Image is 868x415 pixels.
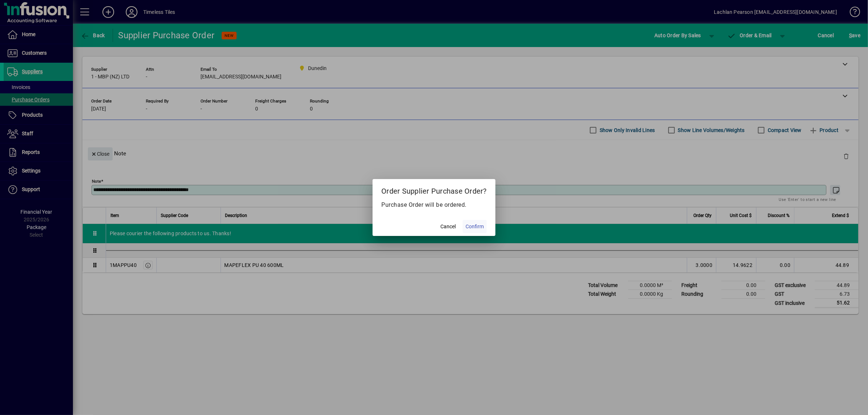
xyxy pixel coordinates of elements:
[381,201,487,209] p: Purchase Order will be ordered.
[373,179,495,200] h2: Order Supplier Purchase Order?
[436,220,460,233] button: Cancel
[440,223,456,230] span: Cancel
[466,223,484,230] span: Confirm
[463,220,487,233] button: Confirm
